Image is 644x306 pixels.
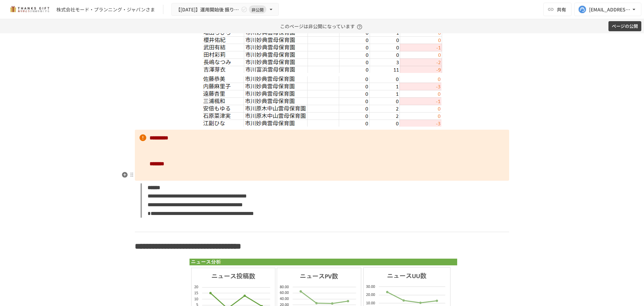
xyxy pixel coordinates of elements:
[249,6,266,13] span: 非公開
[280,19,364,33] p: このページは非公開になっています
[203,76,441,127] img: PGhHpHvtGhIrnh4xFgGEWMC0eFDsqvqMuoxGyyqnkda
[557,6,566,13] span: 共有
[176,5,239,14] span: 【[DATE]】運用開始後 振り返りミーティング
[56,6,155,13] div: 株式会社モード・プランニング・ジャパンさま
[8,4,51,15] img: mMP1OxWUAhQbsRWCurg7vIHe5HqDpP7qZo7fRoNLXQh
[574,3,641,16] button: [EMAIL_ADDRESS][DOMAIN_NAME]
[589,5,631,14] div: [EMAIL_ADDRESS][DOMAIN_NAME]
[608,21,641,32] button: ページの公開
[543,3,572,16] button: 共有
[171,3,279,16] button: 【[DATE]】運用開始後 振り返りミーティング非公開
